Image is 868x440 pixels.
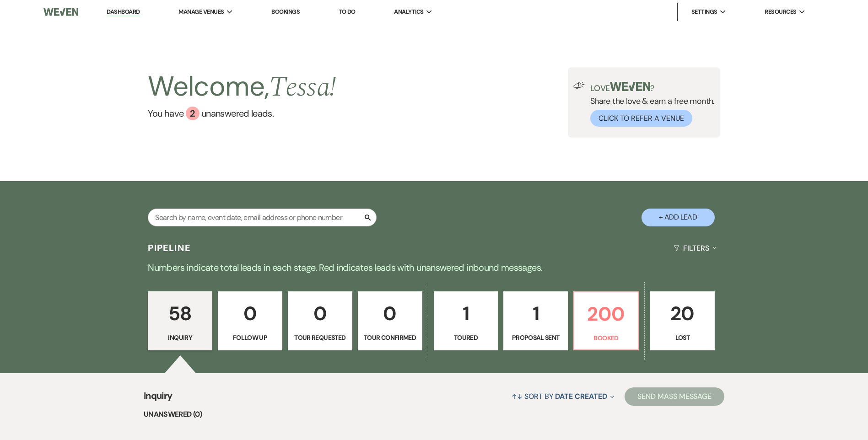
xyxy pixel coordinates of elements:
a: 20Lost [650,291,715,351]
a: 58Inquiry [148,291,212,351]
div: Share the love & earn a free month. [585,82,715,127]
p: Tour Confirmed [364,333,416,343]
p: 20 [656,298,709,329]
p: 1 [509,298,562,329]
h3: Pipeline [148,241,191,254]
h2: Welcome, [148,67,336,107]
p: 1 [440,298,492,329]
span: Date Created [555,392,607,401]
span: Settings [691,7,717,16]
img: Weven Logo [43,2,78,21]
p: 0 [294,298,346,329]
div: 2 [186,107,199,120]
button: + Add Lead [642,209,715,226]
span: Inquiry [144,389,173,408]
a: 0Follow Up [218,291,282,351]
p: Proposal Sent [509,333,562,343]
p: Lost [656,333,709,343]
p: Tour Requested [294,333,346,343]
p: 58 [154,298,206,329]
span: Resources [765,7,796,16]
p: Booked [580,333,632,343]
p: Follow Up [224,333,276,343]
button: Send Mass Message [625,387,724,406]
p: 0 [224,298,276,329]
span: Manage Venues [178,7,224,16]
a: 1Toured [434,291,498,351]
p: 0 [364,298,416,329]
button: Sort By Date Created [508,384,618,408]
p: Love ? [590,82,715,92]
button: Click to Refer a Venue [590,110,692,127]
a: 0Tour Requested [288,291,352,351]
a: You have 2 unanswered leads. [148,107,336,120]
a: 200Booked [573,291,639,351]
a: Bookings [271,8,300,16]
a: Dashboard [107,8,140,16]
p: 200 [580,299,632,329]
img: loud-speaker-illustration.svg [573,82,585,89]
p: Toured [440,333,492,343]
p: Numbers indicate total leads in each stage. Red indicates leads with unanswered inbound messages. [105,260,764,275]
span: Tessa ! [269,66,336,108]
a: To Do [339,8,356,16]
li: Unanswered (0) [144,408,724,420]
a: 0Tour Confirmed [358,291,422,351]
input: Search by name, event date, email address or phone number [148,209,377,226]
a: 1Proposal Sent [503,291,568,351]
img: weven-logo-green.svg [610,82,651,91]
button: Filters [670,236,720,260]
span: ↑↓ [512,392,523,401]
span: Analytics [394,7,423,16]
p: Inquiry [154,333,206,343]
